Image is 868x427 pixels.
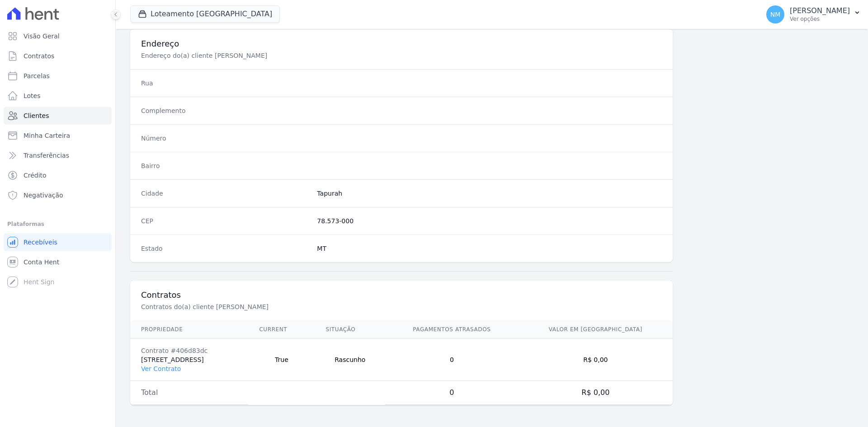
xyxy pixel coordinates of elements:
h3: Contratos [141,290,662,300]
a: Parcelas [4,67,112,85]
a: Negativação [4,186,112,204]
a: Crédito [4,166,112,184]
dt: Bairro [141,161,310,170]
td: 0 [385,381,519,405]
span: Conta Hent [24,258,59,267]
dt: Número [141,134,310,143]
dt: Cidade [141,189,310,198]
span: Minha Carteira [24,131,70,140]
dt: Estado [141,244,310,253]
a: Conta Hent [4,253,112,271]
span: Transferências [24,151,69,160]
span: Lotes [24,91,41,100]
dt: CEP [141,216,310,225]
p: Contratos do(a) cliente [PERSON_NAME] [141,302,445,311]
span: Negativação [24,191,63,200]
span: Recebíveis [24,238,57,247]
a: Contratos [4,47,112,65]
span: Visão Geral [24,32,60,41]
a: Minha Carteira [4,127,112,145]
th: Pagamentos Atrasados [385,320,519,339]
td: R$ 0,00 [519,339,673,381]
dd: MT [317,244,662,253]
button: NM [PERSON_NAME] Ver opções [759,2,868,27]
td: Rascunho [315,339,386,381]
p: Ver opções [790,15,850,23]
p: [PERSON_NAME] [790,6,850,15]
td: R$ 0,00 [519,381,673,405]
span: Crédito [24,171,47,180]
dd: 78.573-000 [317,216,662,225]
th: Propriedade [130,320,248,339]
th: Current [248,320,315,339]
dt: Rua [141,79,310,88]
a: Transferências [4,146,112,164]
p: Endereço do(a) cliente [PERSON_NAME] [141,51,445,60]
div: Plataformas [7,219,108,230]
td: [STREET_ADDRESS] [130,339,248,381]
a: Recebíveis [4,233,112,251]
a: Visão Geral [4,27,112,45]
td: True [248,339,315,381]
dd: Tapurah [317,189,662,198]
a: Clientes [4,107,112,125]
div: Contrato #406d83dc [141,346,237,355]
a: Lotes [4,87,112,105]
th: Situação [315,320,386,339]
dt: Complemento [141,106,310,115]
a: Ver Contrato [141,365,181,372]
td: 0 [385,339,519,381]
span: Contratos [24,52,54,61]
h3: Endereço [141,38,662,49]
button: Loteamento [GEOGRAPHIC_DATA] [130,5,280,23]
span: NM [770,11,781,18]
span: Parcelas [24,71,50,80]
td: Total [130,381,248,405]
span: Clientes [24,111,49,120]
th: Valor em [GEOGRAPHIC_DATA] [519,320,673,339]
